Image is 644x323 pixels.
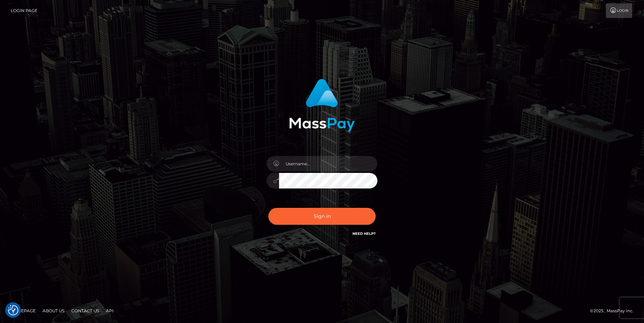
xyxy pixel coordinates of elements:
[8,305,18,315] img: Revisit consent button
[268,208,376,225] button: Sign in
[606,3,632,18] a: Login
[8,305,38,316] a: Homepage
[103,305,116,316] a: API
[40,305,67,316] a: About Us
[590,307,639,315] div: © 2025 , MassPay Inc.
[352,231,376,236] a: Need Help?
[289,79,355,132] img: MassPay Login
[279,156,377,172] input: Username...
[8,305,18,315] button: Consent Preferences
[69,305,102,316] a: Contact Us
[11,3,37,18] a: Login Page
